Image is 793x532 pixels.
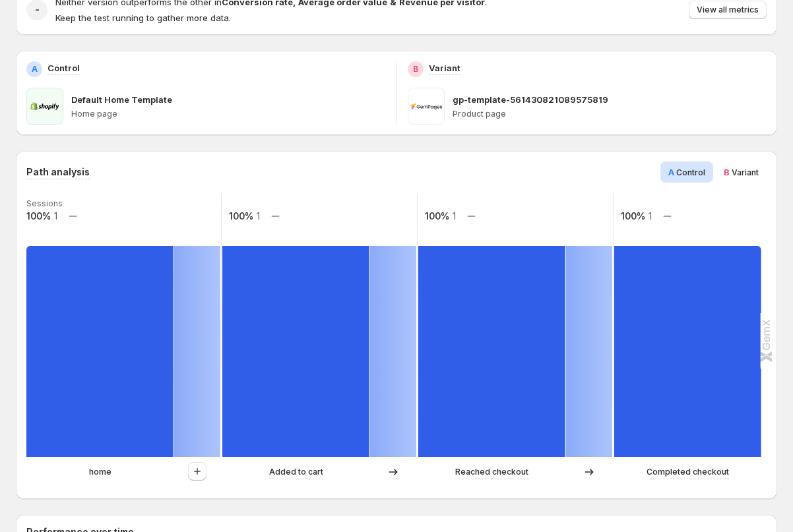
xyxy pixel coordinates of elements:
[418,246,565,457] path: Reached checkout: 1
[222,246,369,457] path: Added to cart: 1
[647,465,729,479] p: Completed checkout
[697,5,759,15] span: View all metrics
[26,88,63,125] img: Default Home Template
[89,465,111,479] p: home
[257,210,260,222] text: 1
[453,93,608,106] p: gp-template-561430821089575819
[71,93,172,106] p: Default Home Template
[54,210,57,222] text: 1
[26,198,63,208] text: Sessions
[425,210,449,222] text: 100%
[35,3,40,16] h2: -
[649,210,652,222] text: 1
[71,109,386,119] p: Home page
[32,64,38,74] h2: A
[429,61,460,74] p: Variant
[453,109,767,119] p: Product page
[724,167,730,177] span: B
[408,88,445,125] img: gp-template-561430821089575819
[621,210,645,222] text: 100%
[689,1,767,19] button: View all metrics
[668,167,674,177] span: A
[229,210,253,222] text: 100%
[732,167,759,177] span: Variant
[55,13,231,23] span: Keep the test running to gather more data.
[26,210,51,222] text: 100%
[26,165,90,179] h3: Path analysis
[614,246,761,457] path: Completed checkout: 1
[269,465,323,479] p: Added to cart
[676,167,705,177] span: Control
[455,465,528,479] p: Reached checkout
[48,61,80,74] p: Control
[453,210,456,222] text: 1
[413,64,418,74] h2: B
